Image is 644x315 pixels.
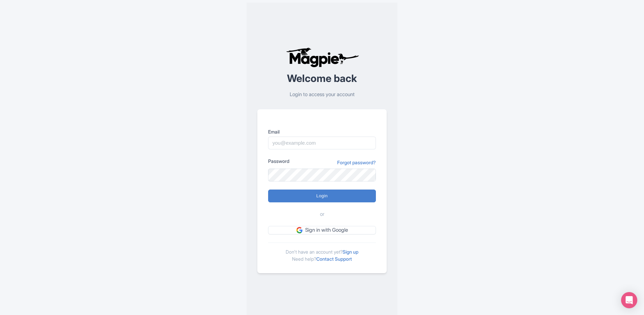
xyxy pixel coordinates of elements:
span: or [320,210,324,218]
label: Password [268,157,289,165]
a: Sign up [343,249,358,255]
img: logo-ab69f6fb50320c5b225c76a69d11143b.png [284,47,360,67]
div: Open Intercom Messenger [621,292,637,308]
a: Sign in with Google [268,226,376,234]
a: Contact Support [316,256,352,262]
img: google.svg [296,227,302,233]
input: Login [268,190,376,202]
a: Forgot password? [337,159,376,166]
input: you@example.com [268,137,376,149]
p: Login to access your account [257,91,387,98]
h2: Welcome back [257,73,387,84]
label: Email [268,128,376,135]
div: Don't have an account yet? Need help? [268,242,376,262]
